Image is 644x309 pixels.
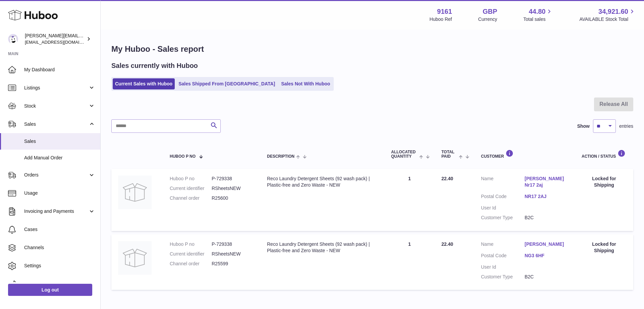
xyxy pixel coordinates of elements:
span: Usage [24,190,95,196]
span: 34,921.60 [598,7,628,16]
dt: Huboo P no [170,241,212,247]
div: Locked for Shipping [582,241,627,254]
span: Listings [24,85,88,91]
h2: Sales currently with Huboo [111,61,198,70]
dd: R25599 [212,261,254,267]
span: 44.80 [529,7,545,16]
span: ALLOCATED Quantity [391,150,418,159]
dd: B2C [525,215,568,221]
dt: Huboo P no [170,176,212,182]
a: 34,921.60 AVAILABLE Stock Total [579,7,636,23]
span: Cases [24,226,95,233]
span: Invoicing and Payments [24,208,88,215]
td: 1 [384,234,435,290]
a: NG3 6HF [525,253,568,259]
span: AVAILABLE Stock Total [579,16,636,23]
a: Sales Shipped From [GEOGRAPHIC_DATA] [176,78,277,89]
dt: Name [481,176,525,190]
dt: User Id [481,264,525,270]
span: 22.40 [441,176,453,181]
dd: RSheetsNEW [212,251,254,257]
a: Sales Not With Huboo [279,78,332,89]
span: Total sales [523,16,553,23]
span: Add Manual Order [24,155,95,161]
div: Reco Laundry Detergent Sheets (92 wash pack) | Plastic-free and Zero Waste - NEW [267,176,378,188]
a: [PERSON_NAME] [525,241,568,247]
a: [PERSON_NAME] Nr17 2aj [525,176,568,188]
dd: RSheetsNEW [212,185,254,192]
a: Log out [8,284,92,296]
label: Show [577,123,590,129]
span: Orders [24,172,88,178]
dt: Customer Type [481,215,525,221]
div: Currency [478,16,497,23]
dt: Postal Code [481,193,525,201]
img: no-photo.jpg [118,241,152,275]
td: 1 [384,169,435,231]
dd: B2C [525,274,568,280]
span: Sales [24,138,95,145]
div: Reco Laundry Detergent Sheets (92 wash pack) | Plastic-free and Zero Waste - NEW [267,241,378,254]
span: Returns [24,281,95,287]
div: Locked for Shipping [582,176,627,188]
span: [EMAIL_ADDRESS][DOMAIN_NAME] [25,39,99,45]
span: Description [267,154,294,159]
a: 44.80 Total sales [523,7,553,23]
a: NR17 2AJ [525,193,568,200]
div: [PERSON_NAME][EMAIL_ADDRESS][DOMAIN_NAME] [25,33,85,45]
div: Action / Status [582,150,627,159]
dt: Channel order [170,195,212,201]
h1: My Huboo - Sales report [111,44,633,54]
span: My Dashboard [24,67,95,73]
strong: GBP [483,7,497,16]
span: Huboo P no [170,154,196,159]
dd: P-729338 [212,176,254,182]
a: Current Sales with Huboo [113,78,175,89]
span: Channels [24,244,95,251]
dt: User Id [481,205,525,211]
div: Customer [481,150,568,159]
img: amyesmith31@gmail.com [8,34,18,44]
img: no-photo.jpg [118,176,152,209]
dd: P-729338 [212,241,254,247]
dt: Current identifier [170,251,212,257]
div: Huboo Ref [430,16,452,23]
dt: Postal Code [481,253,525,261]
dt: Channel order [170,261,212,267]
span: Total paid [441,150,457,159]
span: 22.40 [441,241,453,247]
span: Stock [24,103,88,109]
span: Settings [24,263,95,269]
span: Sales [24,121,88,127]
dd: R25600 [212,195,254,201]
dt: Customer Type [481,274,525,280]
span: entries [619,123,633,129]
strong: 9161 [437,7,452,16]
dt: Current identifier [170,185,212,192]
dt: Name [481,241,525,249]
